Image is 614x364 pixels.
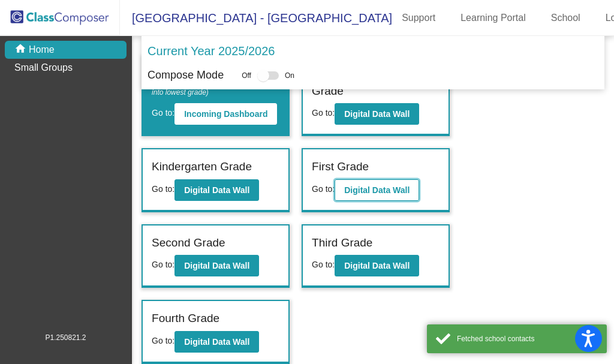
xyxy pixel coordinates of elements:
label: Kindergarten Grade [152,158,252,176]
b: Digital Data Wall [184,185,249,195]
b: Digital Data Wall [344,109,410,119]
span: Go to: [152,184,174,194]
p: Current Year 2025/2026 [148,42,275,60]
span: On [285,70,294,81]
span: Off [242,70,251,81]
b: Incoming Dashboard [184,109,267,119]
label: Third Grade [312,234,372,252]
button: Digital Data Wall [174,331,259,353]
label: Fourth Grade [152,310,219,327]
label: Second Grade [152,234,225,252]
p: Home [29,43,55,57]
span: Go to: [152,260,174,269]
b: Digital Data Wall [184,261,249,270]
button: Digital Data Wall [335,179,419,201]
button: Digital Data Wall [174,179,259,201]
button: Digital Data Wall [174,255,259,276]
a: Support [392,8,445,28]
a: Learning Portal [451,8,535,28]
b: Digital Data Wall [344,185,410,195]
div: Fetched school contacts [457,333,598,344]
label: First Grade [312,158,369,176]
span: Go to: [312,260,335,269]
button: Digital Data Wall [335,255,419,276]
span: Go to: [312,108,335,118]
a: School [541,8,590,28]
span: [GEOGRAPHIC_DATA] - [GEOGRAPHIC_DATA] [120,8,392,28]
mat-icon: home [14,43,29,57]
p: Small Groups [14,61,73,75]
b: Digital Data Wall [344,261,410,270]
b: Digital Data Wall [184,337,249,347]
span: Go to: [152,336,174,345]
button: Incoming Dashboard [174,103,277,125]
p: Compose Mode [148,67,224,83]
span: (New students moving into lowest grade) [152,71,269,97]
button: Digital Data Wall [335,103,419,125]
span: Go to: [312,184,335,194]
span: Go to: [152,108,174,118]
